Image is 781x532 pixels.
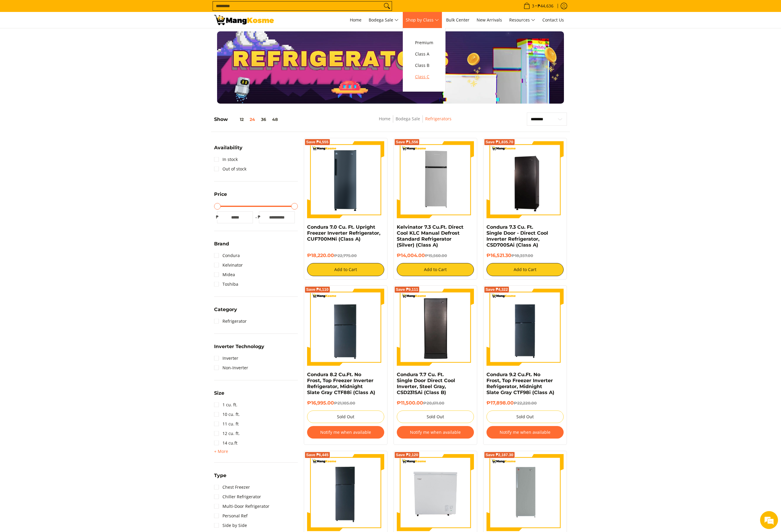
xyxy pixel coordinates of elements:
h6: ₱16,521.30 [486,253,564,259]
span: Save ₱2,187.30 [486,453,513,457]
a: Kelvinator [214,260,243,270]
div: Minimize live chat window [98,3,112,17]
button: 12 [228,117,247,122]
span: Save ₱1,835.70 [486,140,513,144]
span: New Arrivals [477,17,502,23]
div: Chat with us now [31,33,100,41]
summary: Open [214,473,226,482]
a: Bodega Sale [396,116,420,122]
del: ₱18,357.00 [511,253,533,258]
span: 3 [531,4,535,8]
summary: Open [214,307,237,316]
del: ₱21,105.00 [334,401,355,405]
a: Home [379,116,391,122]
span: Class C [415,73,433,81]
span: Bodega Sale [369,16,399,24]
a: Condura [214,251,240,260]
span: Save ₱4,555 [306,140,329,144]
a: 14 cu.ft [214,438,237,448]
button: Add to Cart [397,263,474,276]
a: Chest Freezer [214,482,250,492]
img: Condura 9.2 Cu.Ft. No Frost, Top Freezer Inverter Refrigerator, Midnight Slate Gray CTF98i (Class A) [486,289,564,366]
a: Side by Side [214,521,247,530]
textarea: Type your message and hit 'Enter' [3,163,114,184]
h6: ₱14,004.00 [397,253,474,259]
del: ₱20,611.00 [423,401,444,405]
span: Class A [415,50,433,58]
a: Kelvinator 7.3 Cu.Ft. Direct Cool KLC Manual Defrost Standard Refrigerator (Silver) (Class A) [397,224,463,248]
span: • [522,3,555,9]
summary: Open [214,145,242,155]
img: Condura 8.2 Cu.Ft. No Frost, Top Freezer Inverter Refrigerator, Midnight Slate Gray CTF88i (Class A) [307,289,384,366]
a: Multi-Door Refrigerator [214,502,269,511]
h5: Show [214,116,281,122]
a: Midea [214,270,235,279]
img: condura=8-cubic-feet-single-door-ref-class-c-full-view-mang-kosme [486,454,564,531]
span: We're online! [35,75,83,136]
a: Premium [412,37,436,48]
a: Bodega Sale [366,12,402,28]
span: Home [350,17,361,23]
h6: ₱18,220.00 [307,253,384,259]
a: Condura 8.2 Cu.Ft. No Frost, Top Freezer Inverter Refrigerator, Midnight Slate Gray CTF88i (Class A) [307,372,375,395]
a: Shop by Class [403,12,442,28]
span: Category [214,307,237,312]
span: Save ₱2,120 [396,453,418,457]
a: Inverter [214,353,238,363]
summary: Open [214,448,228,455]
a: Toshiba [214,279,238,289]
span: Price [214,192,227,197]
h6: ₱17,898.00 [486,400,564,406]
a: Contact Us [539,12,567,28]
summary: Open [214,192,227,201]
button: Search [382,1,392,10]
span: Premium [415,39,433,47]
button: Notify me when available [397,426,474,439]
span: ₱ [214,214,220,220]
summary: Open [214,242,229,251]
a: New Arrivals [474,12,505,28]
img: Condura 7.0 Cu. Ft. Upright Freezer Inverter Refrigerator, CUF700MNi (Class A) [307,141,384,218]
a: Personal Ref [214,511,248,521]
button: Add to Cart [307,263,384,276]
button: Sold Out [397,410,474,423]
a: Chiller Refrigerator [214,492,261,502]
img: Condura 10.1 Cu.Ft. No Frost, Top Freezer Inverter Refrigerator, Midnight Slate Gray CTF107i (Cla... [307,454,384,531]
button: Sold Out [486,410,564,423]
a: Refrigerators [425,116,451,122]
span: Type [214,473,226,478]
span: Size [214,391,224,396]
button: Sold Out [307,410,384,423]
span: Save ₱1,556 [396,140,418,144]
a: Refrigerator [214,316,247,326]
a: 12 cu. ft. [214,429,240,438]
button: 48 [269,117,281,122]
h6: ₱16,995.00 [307,400,384,406]
summary: Open [214,391,224,400]
a: Class C [412,71,436,82]
a: Non-Inverter [214,363,248,373]
a: 11 cu. ft [214,419,239,429]
a: Condura 7.7 Cu. Ft. Single Door Direct Cool Inverter, Steel Gray, CSD231SAi (Class B) [397,372,455,395]
span: Save ₱4,110 [306,288,329,291]
span: Save ₱4,322 [486,288,508,291]
a: In stock [214,155,238,164]
a: Condura 7.0 Cu. Ft. Upright Freezer Inverter Refrigerator, CUF700MNi (Class A) [307,224,380,242]
a: 10 cu. ft. [214,410,240,419]
a: Class A [412,48,436,60]
span: ₱44,636 [537,4,554,8]
button: Add to Cart [486,263,564,276]
a: Bulk Center [443,12,472,28]
del: ₱22,775.00 [334,253,357,258]
button: 24 [247,117,258,122]
nav: Main Menu [280,12,567,28]
button: Notify me when available [307,426,384,439]
a: Out of stock [214,164,246,174]
span: Class B [415,62,433,69]
img: Kelvinator 7.3 Cu.Ft. Direct Cool KLC Manual Defrost Standard Refrigerator (Silver) (Class A) [397,141,474,218]
img: Condura 7.0 Cu.Ft. Chest Freezer Direct Cool Manual Inverter Refrigerator, White CCF70DCi (Premium) [397,454,474,531]
h6: ₱11,500.00 [397,400,474,406]
span: Save ₱9,111 [396,288,418,291]
a: 1 cu. ft. [214,400,237,410]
